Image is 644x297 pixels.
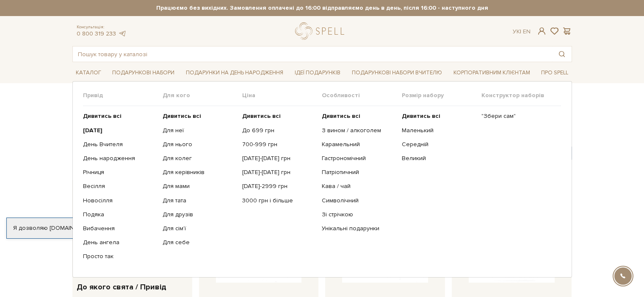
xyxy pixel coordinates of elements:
a: Для друзів [163,211,236,218]
a: Для нього [163,141,236,148]
a: Символічний [322,197,395,204]
a: Весілля [83,183,156,190]
a: День Вчителя [83,141,156,148]
a: Патріотичний [322,169,395,176]
a: З вином / алкоголем [322,127,395,134]
a: 0 800 319 233 [77,30,116,37]
div: Ук [513,28,531,35]
a: Гастрономічний [322,155,395,162]
b: Дивитись всі [83,112,122,120]
a: [DATE] [83,127,156,134]
strong: Працюємо без вихідних. Замовлення оплачені до 16:00 відправляємо день в день, після 16:00 - насту... [72,4,572,12]
a: Дивитись всі [163,112,236,120]
span: До якого свята / Привід [77,281,166,293]
a: Для мами [163,183,236,190]
a: Каталог [72,66,105,79]
a: [DATE]-[DATE] грн [242,169,315,176]
span: Привід [83,92,163,99]
a: Просто так [83,253,156,260]
div: Каталог [72,81,572,277]
a: Карамельний [322,141,395,148]
span: Ціна [242,92,322,99]
span: Консультація: [77,25,127,30]
a: En [523,28,531,35]
a: Вибачення [83,225,156,232]
button: Пошук товару у каталозі [552,46,572,62]
a: Подяка [83,211,156,218]
a: Ідеї подарунків [291,66,344,79]
a: До 699 грн [242,127,315,134]
a: Середній [402,141,475,148]
a: Для сім'ї [163,225,236,232]
span: | [520,28,521,35]
a: Дивитись всі [83,112,156,120]
a: Подарункові набори [109,66,178,79]
span: Особливості [322,92,401,99]
a: Для керівників [163,169,236,176]
a: Про Spell [538,66,572,79]
a: Дивитись всі [322,112,395,120]
a: Великий [402,155,475,162]
a: Корпоративним клієнтам [450,66,533,79]
a: logo [295,22,348,40]
div: Я дозволяю [DOMAIN_NAME] використовувати [7,224,236,232]
a: Для колег [163,155,236,162]
span: Конструктор наборів [481,92,561,99]
a: telegram [118,30,127,37]
a: Унікальні подарунки [322,225,395,232]
a: Дивитись всі [402,112,475,120]
b: Дивитись всі [242,112,281,120]
b: Дивитись всі [163,112,201,120]
a: Для тата [163,197,236,204]
b: [DATE] [83,127,102,134]
a: 3000 грн і більше [242,197,315,204]
a: Для неї [163,127,236,134]
b: Дивитись всі [322,112,360,120]
input: Пошук товару у каталозі [73,46,552,62]
a: [DATE]-2999 грн [242,183,315,190]
a: 700-999 грн [242,141,315,148]
a: Дивитись всі [242,112,315,120]
a: Маленький [402,127,475,134]
a: День ангела [83,239,156,246]
a: [DATE]-[DATE] грн [242,155,315,162]
a: Зі стрічкою [322,211,395,218]
a: Кава / чай [322,183,395,190]
b: Дивитись всі [402,112,440,120]
span: Розмір набору [402,92,481,99]
a: Подарунки на День народження [182,66,287,79]
a: Річниця [83,169,156,176]
a: День народження [83,155,156,162]
a: Новосілля [83,197,156,204]
a: Для себе [163,239,236,246]
a: Подарункові набори Вчителю [348,65,445,80]
a: "Збери сам" [481,112,555,120]
span: Для кого [163,92,242,99]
